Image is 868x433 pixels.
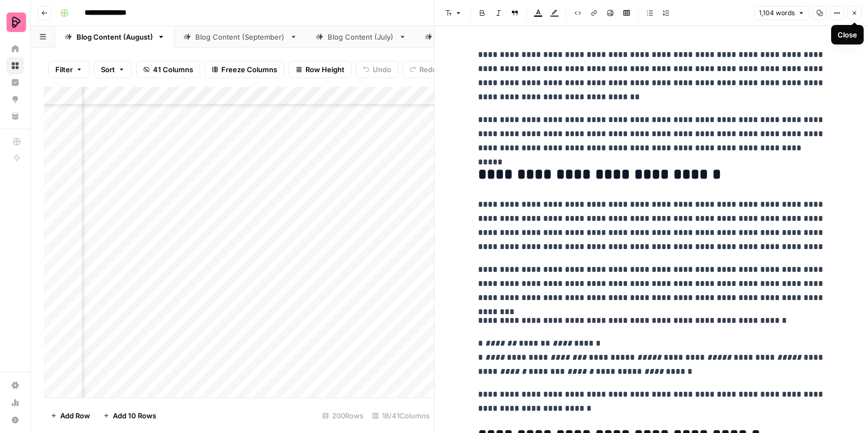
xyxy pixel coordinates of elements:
button: Freeze Columns [205,61,284,78]
a: Opportunities [7,91,24,108]
button: Undo [356,61,398,78]
span: Sort [101,64,115,75]
span: Filter [55,64,73,75]
button: Filter [48,61,90,78]
span: 1,104 words [759,8,795,18]
button: Redo [403,61,444,78]
a: Home [7,40,24,58]
a: Settings [7,377,24,394]
button: Add Row [44,407,97,424]
a: Usage [7,394,24,411]
a: Blog Content (July) [307,26,416,48]
button: 41 Columns [136,61,200,78]
span: Freeze Columns [221,64,277,75]
a: Blog Content (August) [55,26,174,48]
span: 41 Columns [153,64,193,75]
a: Blog Content (April) [416,26,525,48]
button: Workspace: Preply [7,9,24,36]
a: Your Data [7,107,24,125]
button: 1,104 words [754,6,809,20]
span: Add 10 Rows [113,410,156,421]
a: Insights [7,74,24,91]
div: 18/41 Columns [368,407,434,424]
div: 200 Rows [318,407,368,424]
a: Browse [7,57,24,74]
a: Blog Content (September) [174,26,307,48]
span: Row Height [305,64,344,75]
img: Preply Logo [7,12,26,32]
span: Add Row [60,410,90,421]
span: Undo [373,64,391,75]
div: Blog Content (July) [328,31,394,42]
button: Sort [94,61,132,78]
span: Redo [419,64,437,75]
div: Blog Content (September) [195,31,285,42]
button: Row Height [289,61,352,78]
div: Blog Content (August) [76,31,153,42]
button: Help + Support [7,411,24,429]
button: Add 10 Rows [97,407,163,424]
